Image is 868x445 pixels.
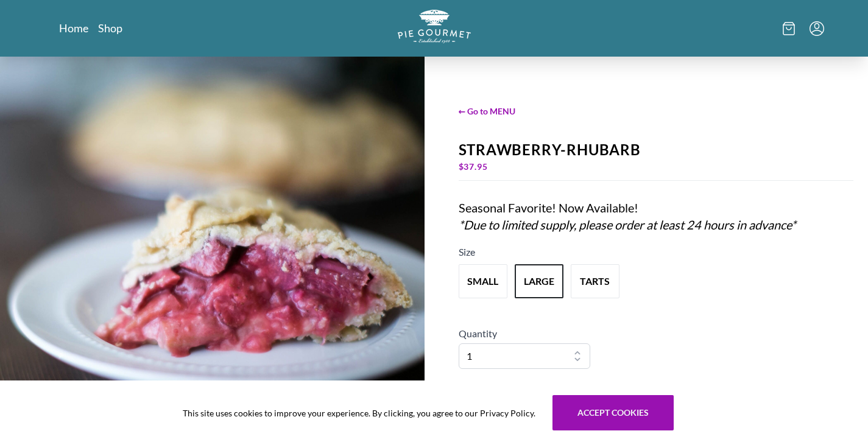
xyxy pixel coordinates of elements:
span: ← Go to MENU [459,105,854,117]
em: *Due to limited supply, please order at least 24 hours in advance* [459,217,796,232]
button: Accept cookies [552,395,674,430]
button: Variant Swatch [459,264,507,298]
button: Menu [810,21,824,36]
a: Shop [98,21,122,35]
button: Variant Swatch [571,264,619,298]
select: Quantity [459,343,590,369]
span: Quantity [459,328,497,339]
img: logo [398,10,471,43]
span: This site uses cookies to improve your experience. By clicking, you agree to our Privacy Policy. [183,407,535,419]
div: Seasonal Favorite! Now Available! [459,199,810,233]
div: Strawberry-Rhubarb [459,141,854,158]
a: Logo [398,10,471,47]
span: Size [459,246,475,258]
div: $ 37.95 [459,158,854,175]
a: Home [59,21,88,35]
button: Variant Swatch [515,264,563,298]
